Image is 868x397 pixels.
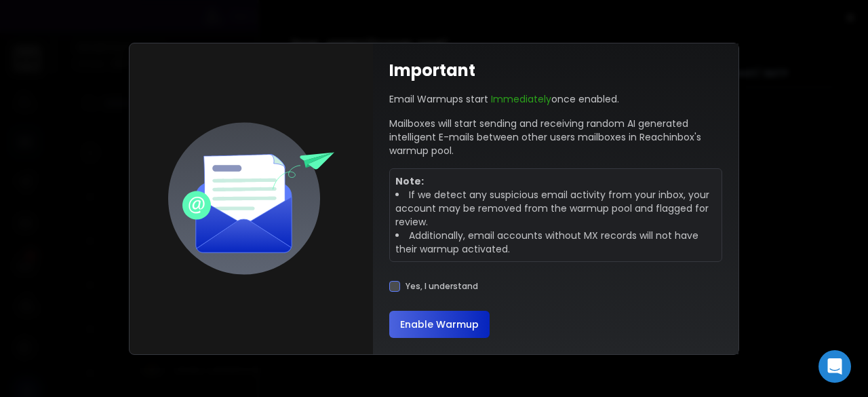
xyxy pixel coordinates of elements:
h1: Important [389,60,475,81]
p: Mailboxes will start sending and receiving random AI generated intelligent E-mails between other ... [389,117,722,157]
span: Immediately [491,92,551,106]
p: Note: [395,174,716,188]
p: Email Warmups start once enabled. [389,92,619,106]
li: Additionally, email accounts without MX records will not have their warmup activated. [395,229,716,256]
label: Yes, I understand [406,281,478,292]
li: If we detect any suspicious email activity from your inbox, your account may be removed from the ... [395,188,716,229]
button: Enable Warmup [389,311,490,338]
div: Open Intercom Messenger [818,350,851,383]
